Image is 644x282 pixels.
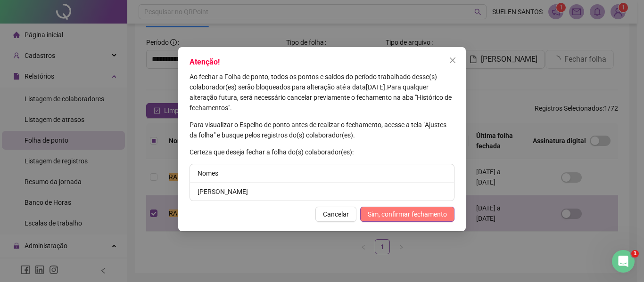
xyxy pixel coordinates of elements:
span: Sim, confirmar fechamento [368,209,447,219]
span: 1 [631,250,639,258]
button: Sim, confirmar fechamento [360,207,454,222]
span: Ao fechar a Folha de ponto, todos os pontos e saldos do período trabalhado desse(s) colaborador(e... [190,73,437,91]
li: [PERSON_NAME] [190,183,454,201]
span: Para visualizar o Espelho de ponto antes de realizar o fechamento, acesse a tela "Ajustes da folh... [190,121,446,139]
span: close [449,56,456,64]
iframe: Intercom live chat [612,250,635,273]
span: Atenção! [190,57,220,66]
p: [DATE] . [190,72,454,113]
span: Cancelar [323,209,349,219]
span: Nomes [198,169,218,177]
button: Cancelar [315,207,356,222]
button: Close [445,53,460,68]
span: Certeza que deseja fechar a folha do(s) colaborador(es): [190,148,354,156]
span: Para qualquer alteração futura, será necessário cancelar previamente o fechamento na aba "Históri... [190,83,452,112]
